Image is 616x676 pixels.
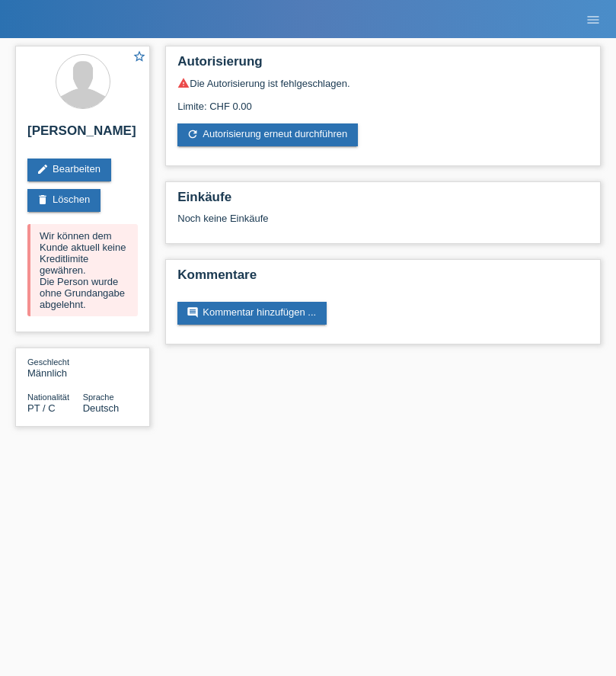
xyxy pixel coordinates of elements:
[177,190,589,213] h2: Einkäufe
[177,77,190,89] i: warning
[27,392,69,402] span: Nationalität
[83,392,114,402] span: Sprache
[27,357,69,367] span: Geschlecht
[177,54,589,77] h2: Autorisierung
[83,402,120,414] span: Deutsch
[177,77,589,89] div: Die Autorisierung ist fehlgeschlagen.
[37,194,49,206] i: delete
[578,14,608,24] a: menu
[177,268,589,290] h2: Kommentare
[132,50,146,66] a: star_border
[132,50,146,63] i: star_border
[177,123,358,146] a: refreshAutorisierung erneut durchführen
[27,159,111,181] a: editBearbeiten
[586,12,601,27] i: menu
[27,224,138,316] div: Wir können dem Kunde aktuell keine Kreditlimite gewähren. Die Person wurde ohne Grundangabe abgel...
[27,356,83,379] div: Männlich
[187,128,199,140] i: refresh
[187,306,199,319] i: comment
[27,402,56,414] span: Portugal / C / 21.04.2010
[177,89,589,112] div: Limite: CHF 0.00
[37,163,49,175] i: edit
[27,189,101,212] a: deleteLöschen
[177,302,327,325] a: commentKommentar hinzufügen ...
[177,213,589,235] div: Noch keine Einkäufe
[27,123,138,146] h2: [PERSON_NAME]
